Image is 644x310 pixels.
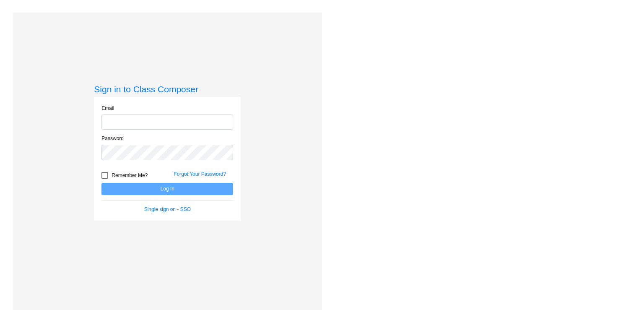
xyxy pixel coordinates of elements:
[101,183,233,195] button: Log In
[174,171,226,177] a: Forgot Your Password?
[112,170,148,180] span: Remember Me?
[101,135,124,142] label: Password
[144,206,191,212] a: Single sign on - SSO
[94,84,241,94] h3: Sign in to Class Composer
[101,104,114,112] label: Email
